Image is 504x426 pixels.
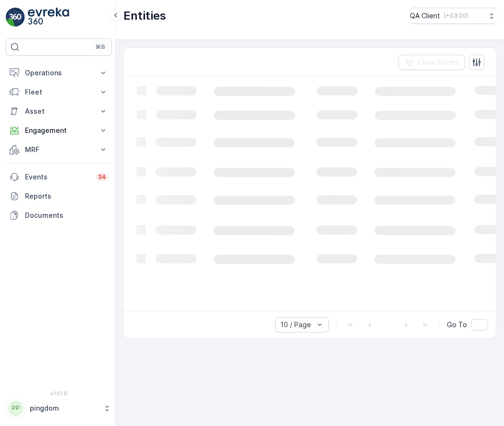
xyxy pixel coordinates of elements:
button: MRF [6,140,112,159]
button: PPpingdom [6,398,112,418]
button: Fleet [6,83,112,102]
p: pingdom [30,403,98,413]
p: ( +03:00 ) [444,12,468,20]
button: Operations [6,63,112,83]
span: Go To [447,320,467,330]
p: MRF [25,145,93,154]
p: Events [25,172,90,182]
button: Clear Filters [398,55,465,70]
button: QA Client(+03:00) [410,8,496,24]
span: v 1.51.0 [6,390,112,396]
button: Asset [6,102,112,121]
a: Reports [6,187,112,206]
p: Fleet [25,87,93,97]
p: ⌘B [96,43,105,51]
p: Entities [123,8,166,24]
div: PP [8,401,24,416]
a: Documents [6,206,112,225]
button: Engagement [6,121,112,140]
p: QA Client [410,11,440,21]
p: 34 [98,173,106,181]
p: Engagement [25,126,93,135]
img: logo [6,8,25,27]
p: Asset [25,106,93,116]
p: Clear Filters [418,58,459,67]
p: Operations [25,68,93,78]
a: Events34 [6,167,112,187]
img: logo_light-DOdMpM7g.png [28,8,69,27]
p: Documents [25,211,108,220]
p: Reports [25,191,108,201]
